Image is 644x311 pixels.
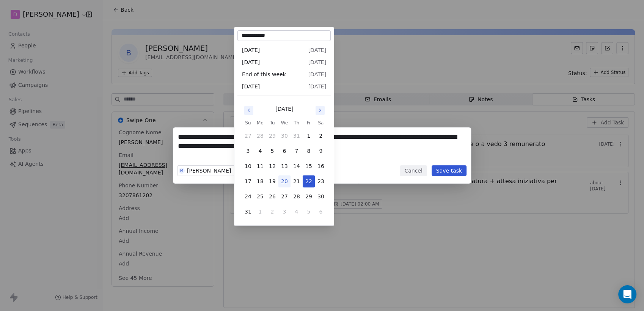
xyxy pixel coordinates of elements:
[308,71,326,78] span: [DATE]
[315,145,327,157] button: 9
[254,160,266,172] button: 11
[303,175,315,187] button: 22
[291,119,303,127] th: Thursday
[266,145,278,157] button: 5
[315,130,327,142] button: 2
[291,145,303,157] button: 7
[266,190,278,203] button: 26
[242,46,260,54] span: [DATE]
[266,160,278,172] button: 12
[303,206,315,218] button: 5
[254,119,266,127] th: Monday
[242,71,286,78] span: End of this week
[254,206,266,218] button: 1
[254,130,266,142] button: 28
[291,160,303,172] button: 14
[254,145,266,157] button: 4
[242,119,254,127] th: Sunday
[303,190,315,203] button: 29
[242,58,260,66] span: [DATE]
[242,145,254,157] button: 3
[291,175,303,187] button: 21
[303,160,315,172] button: 15
[254,175,266,187] button: 18
[243,105,254,116] button: Go to previous month
[278,145,291,157] button: 6
[315,119,327,127] th: Saturday
[254,190,266,203] button: 25
[266,119,278,127] th: Tuesday
[303,145,315,157] button: 8
[242,83,260,90] span: [DATE]
[275,105,293,113] div: [DATE]
[266,130,278,142] button: 29
[315,190,327,203] button: 30
[291,206,303,218] button: 4
[278,160,291,172] button: 13
[242,206,254,218] button: 31
[291,130,303,142] button: 31
[303,130,315,142] button: 1
[308,58,326,66] span: [DATE]
[315,206,327,218] button: 6
[278,206,291,218] button: 3
[278,130,291,142] button: 30
[315,175,327,187] button: 23
[266,206,278,218] button: 2
[242,175,254,187] button: 17
[278,190,291,203] button: 27
[315,105,325,116] button: Go to next month
[308,46,326,54] span: [DATE]
[303,119,315,127] th: Friday
[242,130,254,142] button: 27
[308,83,326,90] span: [DATE]
[315,160,327,172] button: 16
[242,190,254,203] button: 24
[278,119,291,127] th: Wednesday
[278,175,291,187] button: 20
[242,160,254,172] button: 10
[291,190,303,203] button: 28
[266,175,278,187] button: 19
